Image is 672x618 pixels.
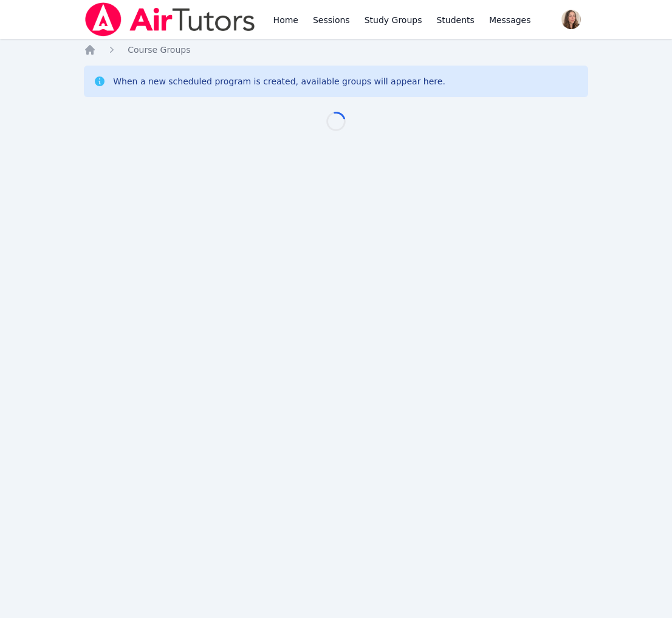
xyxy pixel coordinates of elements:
span: Messages [489,14,531,26]
span: Course Groups [128,45,190,55]
div: When a new scheduled program is created, available groups will appear here. [113,75,445,87]
img: Air Tutors [84,2,256,36]
nav: Breadcrumb [84,44,588,56]
a: Course Groups [128,44,190,56]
